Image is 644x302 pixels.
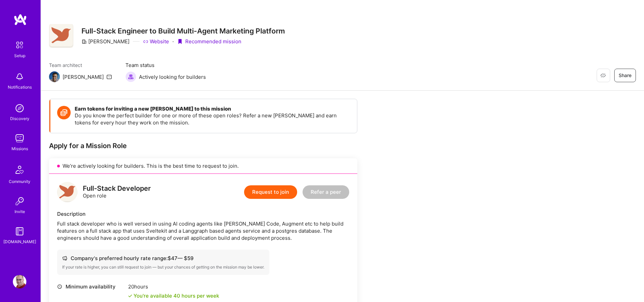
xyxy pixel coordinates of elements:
div: Notifications [8,84,32,91]
img: discovery [13,101,26,115]
div: We’re actively looking for builders. This is the best time to request to join. [49,158,357,174]
div: Open role [83,185,151,199]
span: Share [619,72,631,79]
span: Team architect [49,62,112,69]
div: If your rate is higher, you can still request to join — but your chances of getting on the missio... [62,264,264,270]
img: Team Architect [49,71,60,82]
img: Token icon [57,106,71,119]
i: icon Mail [106,74,112,79]
img: Actively looking for builders [125,71,136,82]
button: Refer a peer [303,185,349,199]
h3: Full-Stack Engineer to Build Multi-Agent Marketing Platform [81,27,285,35]
i: icon Check [128,294,132,298]
div: Full stack developer who is well versed in using AI coding agents like [PERSON_NAME] Code, Augmen... [57,220,349,241]
p: Do you know the perfect builder for one or more of these open roles? Refer a new [PERSON_NAME] an... [75,112,350,126]
div: Setup [14,52,25,59]
img: User Avatar [13,275,26,288]
a: User Avatar [11,275,28,288]
div: Company's preferred hourly rate range: $ 47 — $ 59 [62,255,264,262]
img: teamwork [13,132,26,145]
i: icon Clock [57,284,62,289]
div: You're available 40 hours per week [128,292,219,299]
div: Apply for a Mission Role [49,141,357,150]
img: guide book [13,225,26,238]
span: Team status [125,62,206,69]
div: [PERSON_NAME] [63,73,104,80]
div: Community [9,178,30,185]
div: [DOMAIN_NAME] [3,238,36,245]
div: Minimum availability [57,283,125,290]
div: Invite [15,208,25,215]
i: icon EyeClosed [600,73,606,78]
div: 20 hours [128,283,219,290]
h4: Earn tokens for inviting a new [PERSON_NAME] to this mission [75,106,350,112]
img: logo [14,14,27,26]
div: Full-Stack Developer [83,185,151,192]
div: Recommended mission [177,38,241,45]
i: icon Cash [62,256,67,261]
img: bell [13,70,26,84]
i: icon PurpleRibbon [177,39,183,44]
img: Invite [13,194,26,208]
img: logo [57,182,77,202]
img: setup [13,38,27,52]
div: Description [57,210,349,217]
button: Request to join [244,185,297,199]
img: Company Logo [49,24,73,48]
div: · [172,38,174,45]
i: icon CompanyGray [81,39,87,44]
img: Community [11,162,28,178]
a: Website [143,38,169,45]
button: Share [614,69,636,82]
span: Actively looking for builders [139,73,206,80]
div: [PERSON_NAME] [81,38,129,45]
div: Discovery [10,115,29,122]
div: Missions [11,145,28,152]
